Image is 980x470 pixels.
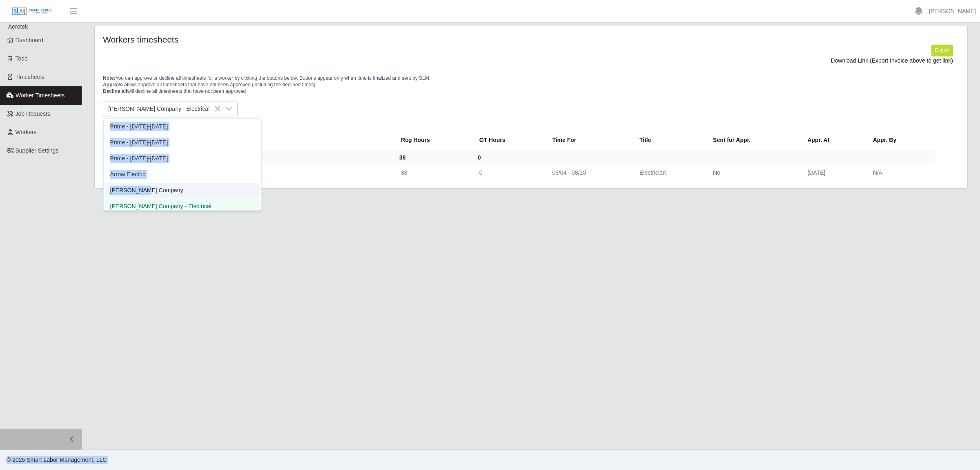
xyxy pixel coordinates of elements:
td: Electrician [633,165,706,180]
span: Workers [16,129,37,135]
li: Lee Company - Electrical [105,199,260,214]
span: Job Requests [16,110,51,117]
td: 08/04 - 08/10 [546,165,633,180]
span: Prime - [DATE]-[DATE] [110,122,168,131]
span: Dashboard [16,37,44,43]
span: Prime - [DATE]-[DATE] [110,154,168,163]
li: Lee Company [105,183,260,198]
span: © 2025 Smart Labor Management, LLC [7,457,107,463]
span: Decline all [103,88,127,94]
th: Appr. At [801,130,866,150]
span: [PERSON_NAME] Company [110,186,183,195]
td: 0 [473,165,546,180]
p: You can approve or decline all timesheets for a worker by clicking the buttons below. Buttons app... [103,75,959,94]
span: Worker Timesheets [16,92,65,99]
span: Supplier Settings [16,147,59,154]
th: Title [633,130,706,150]
a: [PERSON_NAME] [929,7,976,16]
li: Prime - Saturday-Friday [105,151,260,166]
th: OT Hours [473,130,546,150]
th: Appr. By [866,130,935,150]
td: 38 [394,165,473,180]
h4: Workers timesheets [103,34,452,45]
span: Lee Company - Electrical [103,101,221,117]
th: 38 [394,150,473,165]
span: [PERSON_NAME] Company - Electrical [110,202,212,211]
li: Prime - Monday-Sunday [105,119,260,134]
td: No [706,165,801,180]
span: Arrow Electric [110,170,145,179]
td: [DATE] [801,165,866,180]
li: Arrow Electric [105,167,260,182]
li: Prime - Sunday-Saturday [105,135,260,150]
span: Todo [16,55,28,62]
span: Aerotek [8,23,28,30]
th: 0 [473,150,546,165]
th: Reg Hours [394,130,473,150]
button: Export [931,45,953,56]
img: SLM Logo [11,7,52,16]
span: Timesheets [16,74,45,80]
th: Sent for Appr. [706,130,801,150]
span: Note: [103,75,116,81]
span: Prime - [DATE]-[DATE] [110,138,168,147]
td: N/A [866,165,935,180]
th: Time For [546,130,633,150]
div: Download Link: [109,56,953,65]
span: Approve all [103,82,129,88]
span: (Export Invoice above to get link) [870,57,953,64]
